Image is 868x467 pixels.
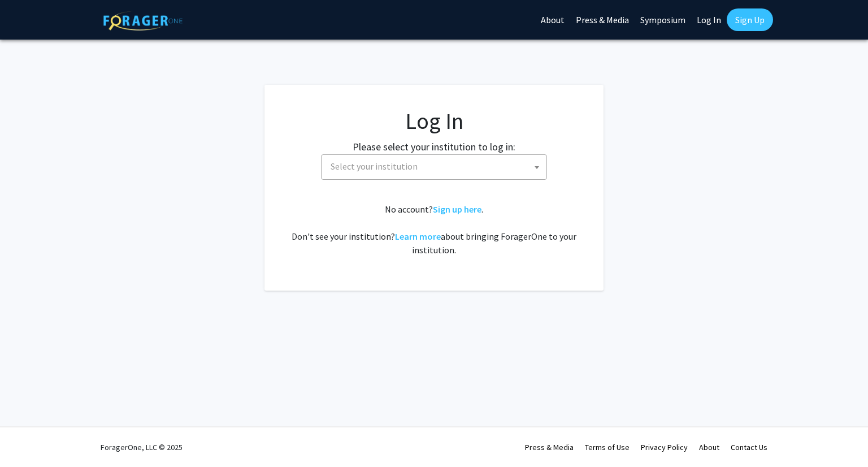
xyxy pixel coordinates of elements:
[321,154,547,180] span: Select your institution
[699,442,719,452] a: About
[287,107,581,135] h1: Log In
[395,231,441,242] a: Learn more about bringing ForagerOne to your institution
[585,442,630,452] a: Terms of Use
[641,442,688,452] a: Privacy Policy
[525,442,574,452] a: Press & Media
[103,11,183,31] img: ForagerOne Logo
[326,155,546,178] span: Select your institution
[331,161,418,172] span: Select your institution
[287,202,581,257] div: No account? . Don't see your institution? about bringing ForagerOne to your institution.
[731,442,767,452] a: Contact Us
[433,204,481,215] a: Sign up here
[727,8,773,31] a: Sign Up
[101,427,183,467] div: ForagerOne, LLC © 2025
[353,139,515,154] label: Please select your institution to log in:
